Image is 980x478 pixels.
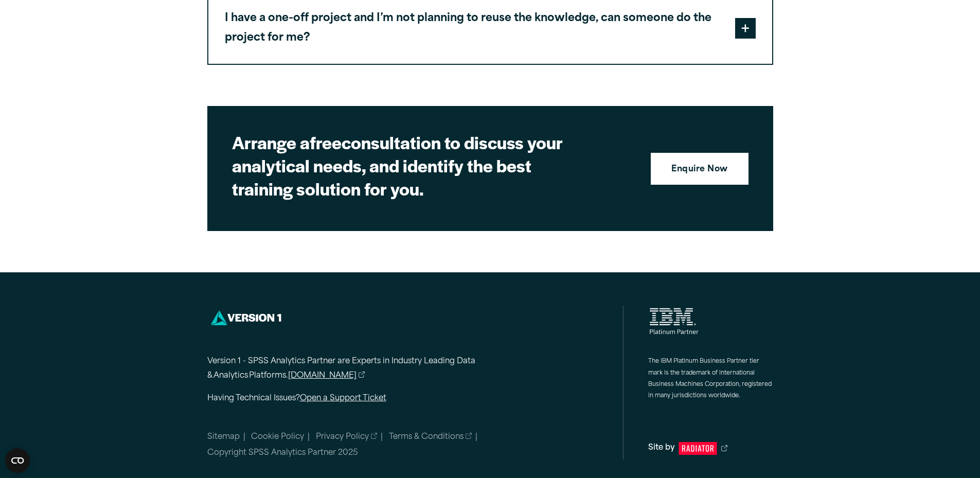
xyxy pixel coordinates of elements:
[389,431,472,444] a: Terms & Conditions
[648,441,674,456] span: Site by
[207,433,240,441] a: Sitemap
[671,163,727,176] strong: Enquire Now
[207,431,623,460] nav: Minor links within the footer
[316,431,378,444] a: Privacy Policy
[300,395,386,402] a: Open a Support Ticket
[651,153,748,185] a: Enquire Now
[207,449,358,457] span: Copyright SPSS Analytics Partner 2025
[288,369,365,384] a: [DOMAIN_NAME]
[648,356,773,402] p: The IBM Platinum Business Partner tier mark is the trademark of International Business Machines C...
[679,442,717,455] svg: Radiator Digital
[5,448,30,473] button: Open CMP widget
[310,130,342,154] strong: free
[207,355,516,384] p: Version 1 - SPSS Analytics Partner are Experts in Industry Leading Data & Analytics Platforms.
[251,433,304,441] a: Cookie Policy
[232,131,592,200] h2: Arrange a consultation to discuss your analytical needs, and identify the best training solution ...
[648,441,773,456] a: Site by Radiator Digital
[207,392,516,406] p: Having Technical Issues?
